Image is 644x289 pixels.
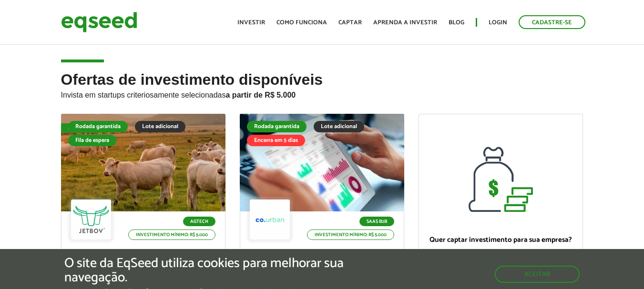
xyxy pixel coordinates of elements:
p: Invista em startups criteriosamente selecionadas [61,88,583,100]
a: Captar [338,20,362,26]
a: Cadastre-se [519,15,585,29]
a: Blog [449,20,464,26]
p: Investimento mínimo: R$ 5.000 [307,229,394,240]
p: SaaS B2B [359,217,394,226]
p: Agtech [183,217,215,226]
div: Rodada garantida [68,121,128,132]
a: Login [489,20,507,26]
button: Aceitar [495,266,580,283]
a: Aprenda a investir [373,20,437,26]
div: Fila de espera [68,135,116,146]
h5: O site da EqSeed utiliza cookies para melhorar sua navegação. [64,256,373,286]
p: Investimento mínimo: R$ 5.000 [128,229,215,240]
a: Como funciona [276,20,327,26]
p: Quer captar investimento para sua empresa? [429,236,573,244]
div: Lote adicional [314,121,364,132]
div: Encerra em 5 dias [247,135,305,146]
div: Fila de espera [61,123,110,133]
div: Rodada garantida [247,121,307,132]
img: EqSeed [61,10,137,35]
a: Investir [237,20,265,26]
div: Lote adicional [135,121,185,132]
strong: a partir de R$ 5.000 [226,91,296,99]
h2: Ofertas de investimento disponíveis [61,71,583,114]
